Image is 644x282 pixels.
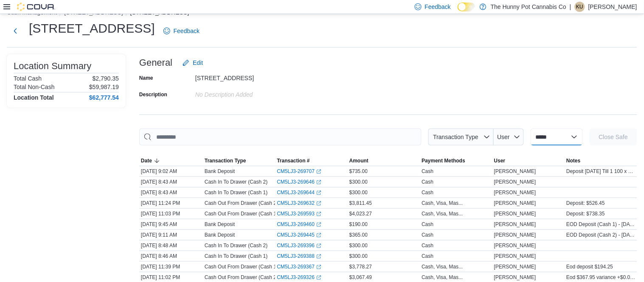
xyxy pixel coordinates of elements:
[277,157,309,164] span: Transaction #
[498,134,510,140] span: User
[93,75,119,82] p: $2,790.35
[566,274,636,281] span: Eod $367.95 variance +$0.04 cash
[349,263,372,270] span: $3,778.27
[422,274,463,281] div: Cash, Visa, Mas...
[316,222,321,227] svg: External link
[205,253,268,260] p: Cash In To Drawer (Cash 1)
[565,156,637,166] button: Notes
[566,221,636,228] span: EOD Deposit (Cash 1) - [DATE] $20 x 6 $10 x 6 $5 x 2
[139,240,203,251] div: [DATE] 8:48 AM
[14,94,54,101] h4: Location Total
[422,221,433,228] div: Cash
[89,94,119,101] h4: $62,777.54
[566,232,636,238] span: EOD Deposit (Cash 2) - [DATE] $50 x 2 $20 x 13 $5 x 1
[349,253,368,260] span: $300.00
[566,157,580,164] span: Notes
[277,242,321,249] a: CM5LJ3-269396External link
[205,221,235,228] p: Bank Deposit
[14,61,91,71] h3: Location Summary
[566,168,636,175] span: Deposit [DATE] Till 1 100 x 3 50 x 3 20 x 13 10 x 2 5 x1
[139,230,203,240] div: [DATE] 9:11 AM
[428,128,494,145] button: Transaction Type
[566,263,613,270] span: Eod deposit $194.25
[348,156,420,166] button: Amount
[277,189,321,196] a: CM5LJ3-269644External link
[422,157,465,164] span: Payment Methods
[422,242,433,249] div: Cash
[277,221,321,228] a: CM5LJ3-269460External link
[349,179,368,185] span: $300.00
[205,200,278,207] p: Cash Out From Drawer (Cash 2)
[277,179,321,185] a: CM5LJ3-269646External link
[458,3,475,11] input: Dark Mode
[590,128,637,145] button: Close Safe
[494,221,536,228] span: [PERSON_NAME]
[349,157,368,164] span: Amount
[195,71,309,81] div: [STREET_ADDRESS]
[277,263,321,270] a: CM5LJ3-269367External link
[139,177,203,187] div: [DATE] 8:43 AM
[433,134,478,140] span: Transaction Type
[422,168,433,175] div: Cash
[422,179,433,185] div: Cash
[422,253,433,260] div: Cash
[205,168,235,175] p: Bank Deposit
[422,263,463,270] div: Cash, Visa, Mas...
[349,168,368,175] span: $735.00
[316,212,321,217] svg: External link
[566,210,605,217] span: Deposit: $738.35
[349,200,372,207] span: $3,811.45
[494,232,536,238] span: [PERSON_NAME]
[316,169,321,174] svg: External link
[139,58,172,68] h3: General
[139,251,203,261] div: [DATE] 8:46 AM
[494,274,536,281] span: [PERSON_NAME]
[588,2,637,12] p: [PERSON_NAME]
[349,274,372,281] span: $3,067.49
[349,189,368,196] span: $300.00
[205,274,278,281] p: Cash Out From Drawer (Cash 2)
[494,200,536,207] span: [PERSON_NAME]
[316,243,321,248] svg: External link
[575,2,585,12] div: Korryne Urquhart
[491,2,566,12] p: The Hunny Pot Cannabis Co
[349,242,368,249] span: $300.00
[422,200,463,207] div: Cash, Visa, Mas...
[14,75,42,82] h6: Total Cash
[316,190,321,195] svg: External link
[205,157,246,164] span: Transaction Type
[139,156,203,166] button: Date
[139,166,203,176] div: [DATE] 9:02 AM
[316,233,321,238] svg: External link
[316,180,321,185] svg: External link
[205,189,268,196] p: Cash In To Drawer (Cash 1)
[422,232,433,238] div: Cash
[174,27,200,35] span: Feedback
[492,156,565,166] button: User
[193,59,203,67] span: Edit
[139,209,203,219] div: [DATE] 11:03 PM
[316,254,321,259] svg: External link
[494,157,506,164] span: User
[349,221,368,228] span: $190.00
[14,84,55,90] h6: Total Non-Cash
[7,22,24,39] button: Next
[349,210,372,217] span: $4,023.27
[139,128,422,145] input: This is a search bar. As you type, the results lower in the page will automatically filter.
[570,2,571,12] p: |
[275,156,347,166] button: Transaction #
[599,133,628,141] span: Close Safe
[316,201,321,206] svg: External link
[316,275,321,280] svg: External link
[494,179,536,185] span: [PERSON_NAME]
[205,210,278,217] p: Cash Out From Drawer (Cash 1)
[205,232,235,238] p: Bank Deposit
[205,263,278,270] p: Cash Out From Drawer (Cash 1)
[205,179,268,185] p: Cash In To Drawer (Cash 2)
[277,253,321,260] a: CM5LJ3-269388External link
[89,84,119,90] p: $59,987.19
[494,210,536,217] span: [PERSON_NAME]
[139,187,203,198] div: [DATE] 8:43 AM
[277,232,321,238] a: CM5LJ3-269445External link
